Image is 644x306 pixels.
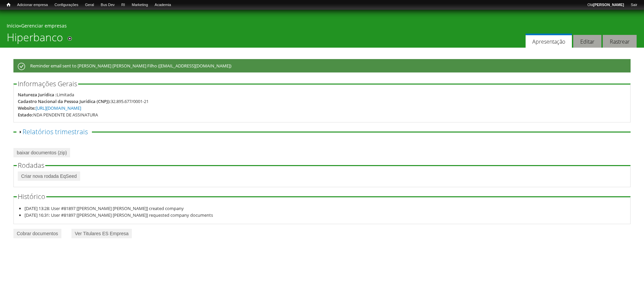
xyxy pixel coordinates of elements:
[14,2,51,8] a: Adicionar empresa
[111,98,149,105] div: 32.895.677/0001-21
[526,34,572,48] a: Apresentação
[7,22,637,31] div: »
[57,91,74,98] div: Limitada
[118,2,128,8] a: RI
[18,79,77,88] span: Informações Gerais
[33,111,98,118] div: NDA PENDENTE DE ASSINATURA
[18,192,45,201] span: Histórico
[18,161,44,170] span: Rodadas
[593,3,624,7] strong: [PERSON_NAME]
[584,2,627,8] a: Olá[PERSON_NAME]
[18,111,33,118] div: Estado:
[24,212,627,218] li: [DATE] 16:31: User #81897 [[PERSON_NAME] [PERSON_NAME]] requested company documents
[603,35,637,48] a: Rastrear
[128,2,151,8] a: Marketing
[18,91,57,98] div: Natureza Jurídica :
[21,22,67,29] a: Gerenciar empresas
[71,229,132,238] a: Ver Titulares ES Empresa
[82,2,97,8] a: Geral
[151,2,174,8] a: Academia
[36,105,81,111] a: [URL][DOMAIN_NAME]
[97,2,118,8] a: Bus Dev
[22,127,88,136] a: Relatórios trimestrais
[3,2,14,8] a: Início
[18,98,111,105] div: Cadastro Nacional da Pessoa Jurídica (CNPJ):
[18,105,36,111] div: Website:
[51,2,82,8] a: Configurações
[13,148,70,157] a: baixar documentos (zip)
[627,2,641,8] a: Sair
[7,31,63,48] h1: Hiperbanco
[7,2,10,7] span: Início
[7,22,19,29] a: Início
[13,229,61,238] a: Cobrar documentos
[24,205,627,212] li: [DATE] 13:28: User #81897 [[PERSON_NAME] [PERSON_NAME]] created company
[573,35,601,48] a: Editar
[13,59,631,72] div: Reminder email sent to [PERSON_NAME] [PERSON_NAME] Filho ([EMAIL_ADDRESS][DOMAIN_NAME])
[18,171,80,181] a: Criar nova rodada EqSeed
